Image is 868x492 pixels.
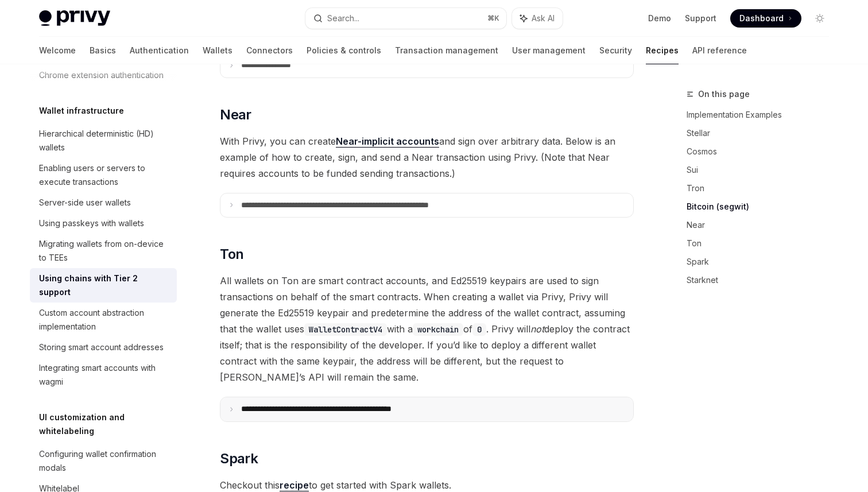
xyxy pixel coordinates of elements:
[90,37,116,64] a: Basics
[530,323,544,335] em: not
[39,37,76,64] a: Welcome
[327,11,359,25] div: Search...
[687,124,838,142] a: Stellar
[687,271,838,289] a: Starknet
[687,179,838,197] a: Tron
[646,37,679,64] a: Recipes
[739,13,784,24] span: Dashboard
[220,245,243,264] span: Ton
[39,161,170,189] div: Enabling users or servers to execute transactions
[30,234,177,268] a: Migrating wallets from on-device to TEEs
[685,13,716,24] a: Support
[687,234,838,253] a: Ton
[687,197,838,216] a: Bitcoin (segwit)
[599,37,632,64] a: Security
[39,340,164,354] div: Storing smart account addresses
[512,8,563,29] button: Ask AI
[280,479,309,491] a: recipe
[30,158,177,192] a: Enabling users or servers to execute transactions
[39,410,177,438] h5: UI customization and whitelabeling
[30,213,177,234] a: Using passkeys with wallets
[648,13,671,24] a: Demo
[39,447,170,475] div: Configuring wallet confirmation modals
[220,273,634,385] span: All wallets on Ton are smart contract accounts, and Ed25519 keypairs are used to sign transaction...
[307,37,381,64] a: Policies & controls
[532,13,555,24] span: Ask AI
[30,303,177,337] a: Custom account abstraction implementation
[130,37,189,64] a: Authentication
[692,37,747,64] a: API reference
[30,192,177,213] a: Server-side user wallets
[30,268,177,303] a: Using chains with Tier 2 support
[39,196,131,210] div: Server-side user wallets
[30,444,177,478] a: Configuring wallet confirmation modals
[30,123,177,158] a: Hierarchical deterministic (HD) wallets
[687,161,838,179] a: Sui
[39,237,170,265] div: Migrating wallets from on-device to TEEs
[220,450,258,468] span: Spark
[687,142,838,161] a: Cosmos
[395,37,498,64] a: Transaction management
[730,9,801,28] a: Dashboard
[220,106,251,124] span: Near
[220,133,634,181] span: With Privy, you can create and sign over arbitrary data. Below is an example of how to create, si...
[487,14,499,23] span: ⌘ K
[30,358,177,392] a: Integrating smart accounts with wagmi
[811,9,829,28] button: Toggle dark mode
[304,323,387,336] code: WalletContractV4
[39,104,124,118] h5: Wallet infrastructure
[698,87,750,101] span: On this page
[39,216,144,230] div: Using passkeys with wallets
[472,323,486,336] code: 0
[305,8,506,29] button: Search...⌘K
[39,306,170,334] div: Custom account abstraction implementation
[687,106,838,124] a: Implementation Examples
[413,323,463,336] code: workchain
[30,337,177,358] a: Storing smart account addresses
[39,361,170,389] div: Integrating smart accounts with wagmi
[687,253,838,271] a: Spark
[246,37,293,64] a: Connectors
[336,135,439,148] a: Near-implicit accounts
[39,127,170,154] div: Hierarchical deterministic (HD) wallets
[39,10,110,26] img: light logo
[203,37,232,64] a: Wallets
[512,37,586,64] a: User management
[39,272,170,299] div: Using chains with Tier 2 support
[687,216,838,234] a: Near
